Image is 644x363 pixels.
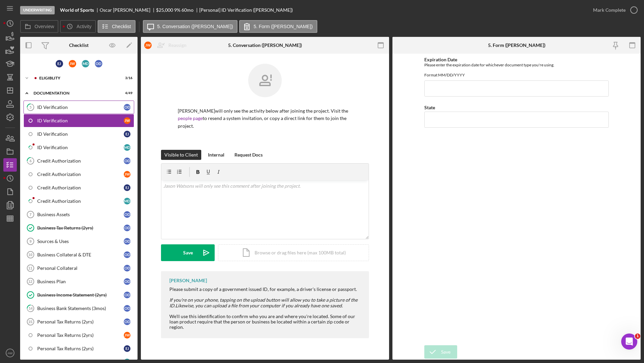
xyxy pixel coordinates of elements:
[23,328,134,342] a: Personal Tax Returns (2yrs)JW
[23,261,134,275] a: 11Personal CollateralOD
[28,266,32,270] tspan: 11
[69,43,89,48] div: Checklist
[124,158,130,164] div: O D
[144,42,152,49] div: J W
[23,342,134,355] a: Personal Tax Returns (2yrs)EJ
[124,184,130,191] div: E J
[37,105,124,110] div: ID Verification
[37,292,124,298] div: Business Income Statement (2yrs)
[124,131,130,137] div: E J
[37,131,124,137] div: ID Verification
[37,158,124,164] div: Credit Authorization
[120,91,132,95] div: 4 / 49
[112,24,131,29] label: Checklist
[37,172,124,177] div: Credit Authorization
[169,287,362,330] div: Please submit a copy of a government issued ID, for example, a driver's license or passport. We'l...
[60,7,94,13] b: World of Sports
[37,265,124,271] div: Personal Collateral
[20,6,55,14] div: Underwriting
[37,252,124,257] div: Business Collateral & DTE
[69,60,76,67] div: J W
[208,150,224,160] div: Internal
[23,275,134,288] a: 12Business PlanOD
[161,244,215,261] button: Save
[23,194,134,208] a: Credit AuthorizationMD
[28,253,32,257] tspan: 10
[95,60,102,67] div: O D
[28,320,32,324] tspan: 15
[621,334,637,350] iframe: Intercom live chat
[124,318,130,325] div: O D
[168,39,186,52] div: Reassign
[635,334,640,339] span: 1
[23,181,134,194] a: Credit AuthorizationEJ
[23,127,134,141] a: ID VerificationEJ
[234,150,263,160] div: Request Docs
[141,39,193,52] button: JWReassign
[37,279,124,284] div: Business Plan
[124,345,130,352] div: E J
[178,107,352,130] p: [PERSON_NAME] will only see the activity below after joining the project. Visit the to resend a s...
[169,278,207,283] div: [PERSON_NAME]
[7,351,13,355] text: AW
[181,7,194,13] div: 60 mo
[35,24,54,29] label: Overview
[124,198,130,204] div: M D
[23,315,134,328] a: 15Personal Tax Returns (2yrs)OD
[23,288,134,302] a: Business Income Statement (2yrs)OD
[254,24,313,29] label: 5. Form ([PERSON_NAME])
[56,60,63,67] div: E J
[199,7,293,13] div: [Personal] ID Verification ([PERSON_NAME])
[124,332,130,339] div: J W
[23,114,134,127] a: ID VerificationJW
[37,198,124,204] div: Credit Authorization
[37,145,124,150] div: ID Verification
[23,168,134,181] a: Credit AuthorizationJW
[37,239,124,244] div: Sources & Uses
[124,211,130,218] div: O D
[124,238,130,245] div: O D
[23,248,134,261] a: 10Business Collateral & DTEOD
[424,62,609,77] div: Please enter the expiration date for whichever document type you're using. Format MM/DD/YYYY
[488,43,545,48] div: 5. Form ([PERSON_NAME])
[37,225,124,231] div: Business Tax Returns (2yrs)
[178,115,203,121] a: people page
[37,319,124,324] div: Personal Tax Returns (2yrs)
[143,20,237,33] button: 5. Conversation ([PERSON_NAME])
[39,76,116,80] div: Eligiblity
[23,221,134,235] a: Business Tax Returns (2yrs)OD
[23,235,134,248] a: 9Sources & UsesOD
[124,305,130,312] div: O D
[124,117,130,124] div: J W
[100,7,156,13] div: Oscar [PERSON_NAME]
[120,76,132,80] div: 3 / 16
[37,212,124,217] div: Business Assets
[3,346,17,360] button: AW
[124,104,130,111] div: O D
[30,213,32,217] tspan: 7
[23,141,134,154] a: ID VerificationMD
[156,7,173,13] div: $25,000
[23,302,134,315] a: 14Business Bank Statements (3mos)OD
[424,57,457,62] label: Expiration Date
[30,105,32,109] tspan: 5
[161,150,201,160] button: Visible to Client
[37,346,124,351] div: Personal Tax Returns (2yrs)
[37,118,124,123] div: ID Verification
[76,24,91,29] label: Activity
[239,20,317,33] button: 5. Form ([PERSON_NAME])
[124,144,130,151] div: M D
[28,280,32,284] tspan: 12
[98,20,136,33] button: Checklist
[124,292,130,298] div: O D
[23,101,134,114] a: 5ID VerificationOD
[82,60,89,67] div: M D
[174,7,180,13] div: 9 %
[175,303,343,308] em: Likewise, you can upload a file from your computer if you already have one saved.
[441,345,450,359] div: Save
[586,3,641,17] button: Mark Complete
[164,150,198,160] div: Visible to Client
[37,306,124,311] div: Business Bank Statements (3mos)
[424,345,457,359] button: Save
[124,278,130,285] div: O D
